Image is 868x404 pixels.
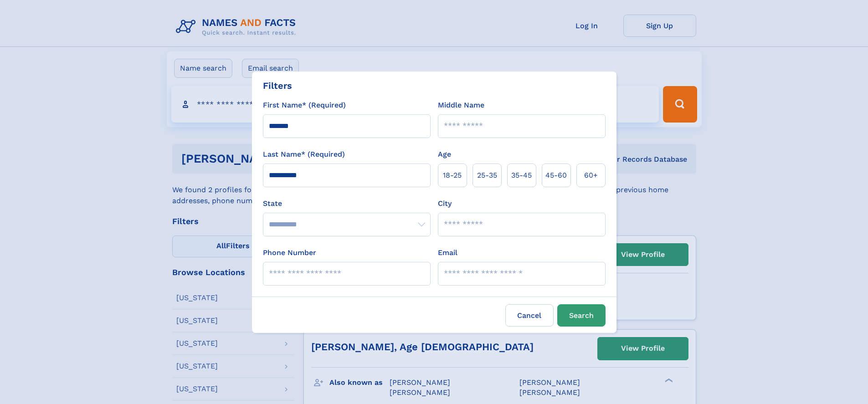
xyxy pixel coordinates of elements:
[438,198,452,209] label: City
[438,247,457,258] label: Email
[443,170,462,181] span: 18‑25
[263,149,345,160] label: Last Name* (Required)
[438,149,451,160] label: Age
[511,170,532,181] span: 35‑45
[263,198,431,209] label: State
[545,170,567,181] span: 45‑60
[505,304,554,327] label: Cancel
[263,100,346,111] label: First Name* (Required)
[557,304,606,327] button: Search
[584,170,598,181] span: 60+
[477,170,497,181] span: 25‑35
[438,100,484,111] label: Middle Name
[263,79,292,92] div: Filters
[263,247,316,258] label: Phone Number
